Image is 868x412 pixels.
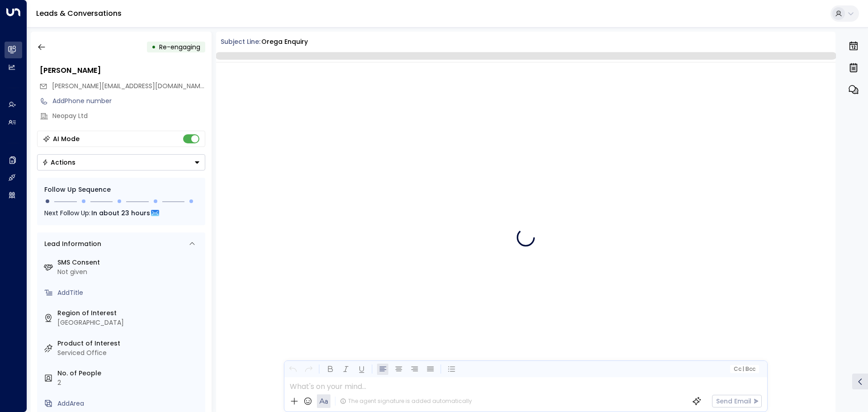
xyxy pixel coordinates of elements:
div: AddTitle [57,288,202,298]
div: Orega Enquiry [261,37,308,47]
a: Leads & Conversations [36,8,122,19]
div: AddArea [57,399,202,408]
div: Not given [57,267,202,277]
div: AI Mode [53,134,80,143]
span: [PERSON_NAME][EMAIL_ADDRESS][DOMAIN_NAME] [52,81,206,90]
div: [PERSON_NAME] [40,65,205,76]
div: [GEOGRAPHIC_DATA] [57,318,202,327]
span: john.park@neopay.co.uk [52,81,205,91]
div: 2 [57,378,202,388]
div: • [151,39,156,55]
span: In about 23 hours [91,208,150,218]
span: Subject Line: [221,37,260,46]
div: Actions [42,158,75,166]
label: Product of Interest [57,339,202,348]
div: Lead Information [41,239,101,249]
label: Region of Interest [57,308,202,318]
label: SMS Consent [57,258,202,267]
button: Redo [303,364,314,375]
span: | [742,366,744,372]
span: Trigger [159,43,200,52]
label: No. of People [57,369,202,378]
div: Button group with a nested menu [37,154,205,170]
button: Undo [287,364,298,375]
button: Cc|Bcc [730,365,759,374]
div: AddPhone number [52,96,205,106]
span: Cc Bcc [733,366,755,372]
button: Actions [37,154,205,170]
div: Next Follow Up: [44,208,198,218]
div: The agent signature is added automatically [340,397,472,405]
div: Follow Up Sequence [44,185,198,194]
div: Neopay Ltd [52,111,205,121]
div: Serviced Office [57,348,202,358]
